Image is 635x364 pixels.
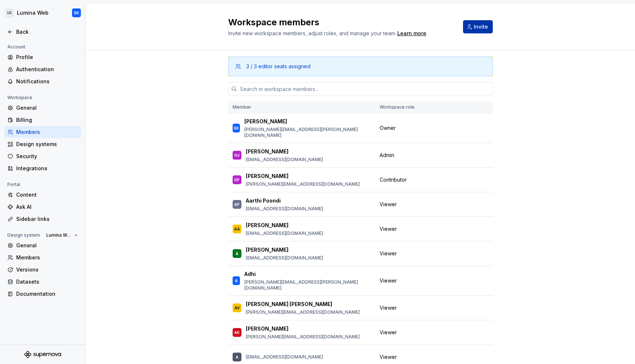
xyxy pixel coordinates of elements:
[16,128,78,136] div: Members
[234,304,240,312] div: AV
[246,230,323,236] p: [EMAIL_ADDRESS][DOMAIN_NAME]
[375,101,431,113] th: Workspace role
[246,181,360,187] p: [PERSON_NAME][EMAIL_ADDRESS][DOMAIN_NAME]
[16,242,78,249] div: General
[4,51,81,63] a: Profile
[16,104,78,112] div: General
[16,78,78,85] div: Notifications
[237,82,493,95] input: Search in workspace members...
[24,351,61,358] svg: Supernova Logo
[244,127,371,138] p: [PERSON_NAME][EMAIL_ADDRESS][PERSON_NAME][DOMAIN_NAME]
[380,225,397,233] span: Viewer
[16,54,78,61] div: Profile
[246,325,288,332] p: [PERSON_NAME]
[380,250,397,257] span: Viewer
[380,304,397,312] span: Viewer
[246,354,323,360] p: [EMAIL_ADDRESS][DOMAIN_NAME]
[246,63,311,70] div: 3 / 3 editor seats assigned
[4,76,81,87] a: Notifications
[236,250,238,257] div: A
[4,189,81,201] a: Content
[16,278,78,285] div: Datasets
[4,63,81,75] a: Authentication
[236,353,238,361] div: A
[228,30,396,36] span: Invite new workspace members, adjust roles, and manage your team.
[380,152,394,159] span: Admin
[46,232,72,238] span: Lumina Web
[234,176,240,183] div: GP
[246,301,332,308] p: [PERSON_NAME] [PERSON_NAME]
[228,101,375,113] th: Member
[16,66,78,73] div: Authentication
[380,329,397,336] span: Viewer
[4,276,81,288] a: Datasets
[246,222,288,229] p: [PERSON_NAME]
[4,213,81,225] a: Sidebar links
[228,17,454,28] h2: Workspace members
[4,231,43,240] div: Design system
[396,31,427,36] span: .
[5,8,14,17] div: LD
[380,353,397,361] span: Viewer
[246,157,323,163] p: [EMAIL_ADDRESS][DOMAIN_NAME]
[235,277,238,284] div: A
[4,26,81,38] a: Back
[16,254,78,261] div: Members
[4,288,81,300] a: Documentation
[17,9,49,17] div: Lumina Web
[16,28,78,36] div: Back
[4,138,81,150] a: Design systems
[16,191,78,199] div: Content
[4,126,81,138] a: Members
[234,329,240,336] div: AK
[246,148,288,155] p: [PERSON_NAME]
[16,290,78,298] div: Documentation
[1,5,84,21] button: LDLumina WebSK
[4,264,81,276] a: Versions
[4,163,81,174] a: Integrations
[397,30,426,37] a: Learn more
[246,334,360,340] p: [PERSON_NAME][EMAIL_ADDRESS][DOMAIN_NAME]
[246,309,360,315] p: [PERSON_NAME][EMAIL_ADDRESS][DOMAIN_NAME]
[246,206,323,212] p: [EMAIL_ADDRESS][DOMAIN_NAME]
[16,215,78,223] div: Sidebar links
[4,150,81,162] a: Security
[4,180,23,189] div: Portal
[16,153,78,160] div: Security
[4,43,28,51] div: Account
[474,23,488,30] span: Invite
[234,152,240,159] div: HJ
[74,10,79,16] div: SK
[16,203,78,211] div: Ask AI
[246,246,288,254] p: [PERSON_NAME]
[4,93,35,102] div: Workspace
[234,201,240,208] div: AP
[244,270,256,278] p: Adhi
[234,124,239,132] div: SK
[244,279,371,291] p: [PERSON_NAME][EMAIL_ADDRESS][PERSON_NAME][DOMAIN_NAME]
[380,124,396,132] span: Owner
[16,141,78,148] div: Design systems
[380,201,397,208] span: Viewer
[4,201,81,213] a: Ask AI
[234,225,240,233] div: AA
[380,176,407,183] span: Contributor
[244,118,287,125] p: [PERSON_NAME]
[4,240,81,251] a: General
[246,197,281,204] p: Aarthi Poondi
[4,102,81,114] a: General
[246,255,323,261] p: [EMAIL_ADDRESS][DOMAIN_NAME]
[380,277,397,284] span: Viewer
[4,252,81,263] a: Members
[16,116,78,124] div: Billing
[4,114,81,126] a: Billing
[463,20,493,33] button: Invite
[246,172,288,180] p: [PERSON_NAME]
[16,266,78,273] div: Versions
[16,165,78,172] div: Integrations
